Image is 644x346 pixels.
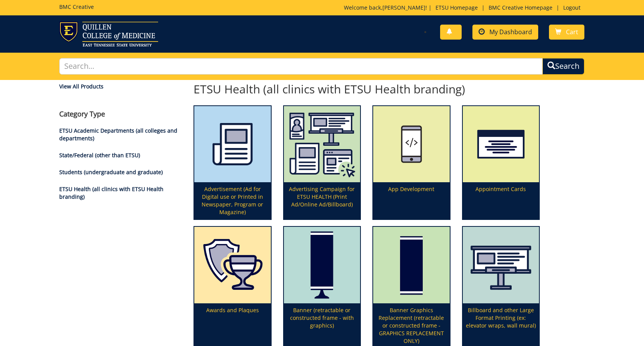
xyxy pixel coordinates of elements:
[194,182,271,219] p: Advertisement (Ad for Digital use or Printed in Newspaper, Program or Magazine)
[373,106,450,183] img: app%20development%20icon-655684178ce609.47323231.png
[542,58,584,75] button: Search
[463,106,539,220] a: Appointment Cards
[59,83,182,90] a: View All Products
[284,106,360,183] img: etsu%20health%20marketing%20campaign%20image-6075f5506d2aa2.29536275.png
[485,4,556,11] a: BMC Creative Homepage
[59,110,182,118] h4: Category Type
[194,227,271,303] img: plaques-5a7339fccbae09.63825868.png
[59,168,163,176] a: Students (undergraduate and graduate)
[284,106,360,220] a: Advertising Campaign for ETSU HEALTH (Print Ad/Online Ad/Billboard)
[194,83,540,95] h2: ETSU Health (all clinics with ETSU Health branding)
[284,227,360,303] img: retractable-banner-59492b401f5aa8.64163094.png
[59,127,177,142] a: ETSU Academic Departments (all colleges and departments)
[373,106,450,220] a: App Development
[489,28,532,36] span: My Dashboard
[194,106,271,220] a: Advertisement (Ad for Digital use or Printed in Newspaper, Program or Magazine)
[472,25,538,40] a: My Dashboard
[373,227,450,303] img: graphics-only-banner-5949222f1cdc31.93524894.png
[566,28,578,36] span: Cart
[463,227,539,303] img: canvas-5fff48368f7674.25692951.png
[559,4,584,11] a: Logout
[432,4,482,11] a: ETSU Homepage
[194,106,271,183] img: printmedia-5fff40aebc8a36.86223841.png
[463,182,539,219] p: Appointment Cards
[59,58,543,75] input: Search...
[59,4,94,10] h5: BMC Creative
[373,182,450,219] p: App Development
[59,22,158,47] img: ETSU logo
[382,4,425,11] a: [PERSON_NAME]
[59,151,140,159] a: State/Federal (other than ETSU)
[59,185,164,200] a: ETSU Health (all clinics with ETSU Health branding)
[284,182,360,219] p: Advertising Campaign for ETSU HEALTH (Print Ad/Online Ad/Billboard)
[463,106,539,183] img: appointment%20cards-6556843a9f7d00.21763534.png
[549,25,584,40] a: Cart
[344,4,584,12] p: Welcome back, ! | | |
